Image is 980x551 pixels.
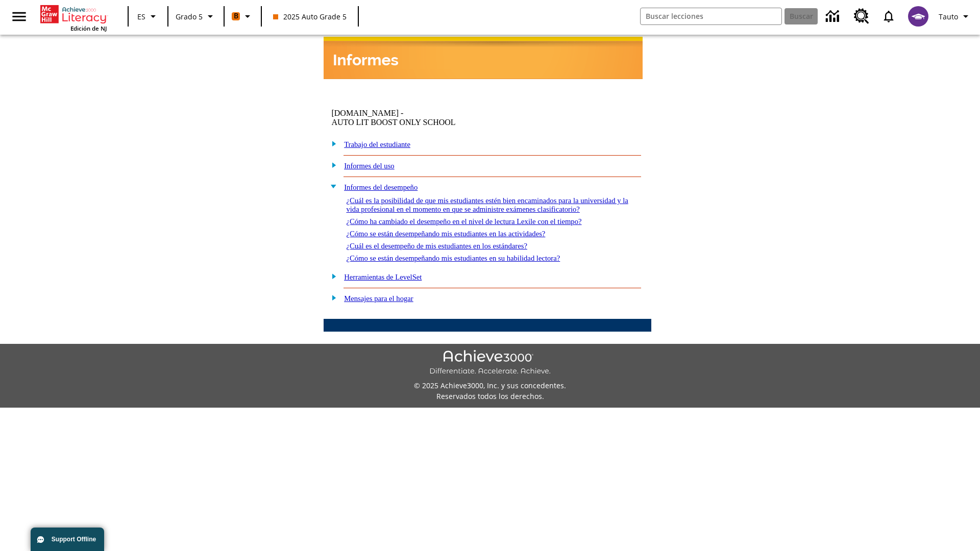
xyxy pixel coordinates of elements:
img: avatar image [908,6,928,27]
a: Informes del uso [344,162,395,170]
div: Portada [40,3,107,32]
a: Mensajes para el hogar [344,294,413,303]
input: Buscar campo [641,8,781,24]
span: Support Offline [52,536,96,543]
span: Grado 5 [176,11,203,22]
a: Informes del desempeño [344,183,418,191]
img: plus.gif [326,271,337,281]
img: header [324,37,643,79]
span: Tauto [939,11,958,22]
img: plus.gif [326,139,337,148]
span: B [234,10,238,22]
a: ¿Cómo se están desempeñando mis estudiantes en su habilidad lectora? [346,254,560,262]
img: plus.gif [326,293,337,302]
button: Perfil/Configuración [935,7,976,26]
span: 2025 Auto Grade 5 [273,11,347,22]
a: Herramientas de LevelSet [344,273,422,281]
a: Notificaciones [875,3,902,30]
a: Centro de información [820,3,848,31]
a: ¿Cómo ha cambiado el desempeño en el nivel de lectura Lexile con el tiempo? [346,217,581,226]
button: Grado: Grado 5, Elige un grado [171,7,220,26]
button: Boost El color de la clase es anaranjado. Cambiar el color de la clase. [228,7,258,26]
a: Centro de recursos, Se abrirá en una pestaña nueva. [848,3,875,30]
a: ¿Cuál es la posibilidad de que mis estudiantes estén bien encaminados para la universidad y la vi... [346,196,628,213]
nobr: AUTO LIT BOOST ONLY SCHOOL [331,118,455,127]
button: Escoja un nuevo avatar [902,3,935,30]
span: ES [137,11,145,22]
a: ¿Cómo se están desempeñando mis estudiantes en las actividades? [346,230,545,238]
td: [DOMAIN_NAME] - [331,109,524,127]
button: Abrir el menú lateral [4,2,34,32]
button: Support Offline [31,528,104,551]
a: Trabajo del estudiante [344,140,410,148]
span: Edición de NJ [70,24,107,32]
img: Achieve3000 Differentiate Accelerate Achieve [429,350,551,376]
button: Lenguaje: ES, Selecciona un idioma [132,7,164,26]
img: minus.gif [326,182,337,191]
a: ¿Cuál es el desempeño de mis estudiantes en los estándares? [346,242,527,250]
img: plus.gif [326,160,337,169]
